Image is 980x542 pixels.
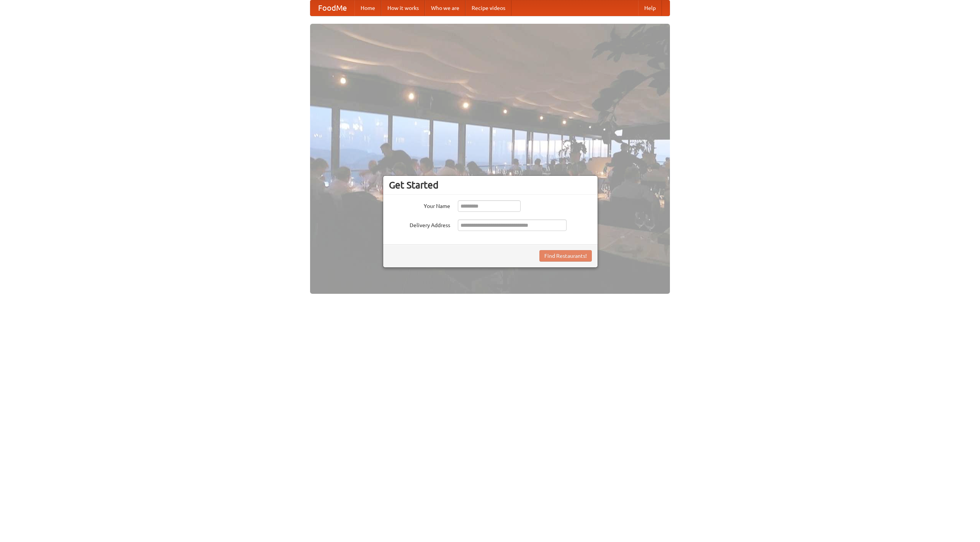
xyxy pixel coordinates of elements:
h3: Get Started [389,179,592,191]
button: Find Restaurants! [539,250,592,262]
a: Who we are [425,0,465,16]
a: How it works [381,0,425,16]
a: Help [638,0,662,16]
a: Home [354,0,381,16]
a: FoodMe [310,0,354,16]
label: Your Name [389,200,450,210]
a: Recipe videos [465,0,511,16]
label: Delivery Address [389,219,450,229]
